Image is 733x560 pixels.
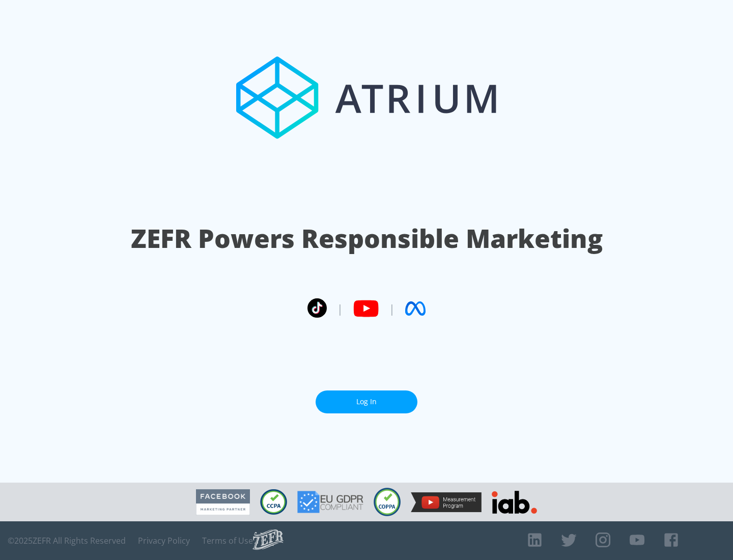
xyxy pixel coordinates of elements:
img: YouTube Measurement Program [411,492,482,512]
img: Facebook Marketing Partner [196,489,250,515]
img: COPPA Compliant [374,488,401,516]
a: Terms of Use [202,536,253,546]
a: Privacy Policy [138,536,190,546]
h1: ZEFR Powers Responsible Marketing [131,221,603,256]
img: GDPR Compliant [297,491,363,513]
img: IAB [492,491,537,514]
span: | [389,301,395,316]
img: CCPA Compliant [260,489,287,515]
span: | [337,301,343,316]
span: © 2025 ZEFR All Rights Reserved [8,536,126,546]
a: Log In [316,390,417,413]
